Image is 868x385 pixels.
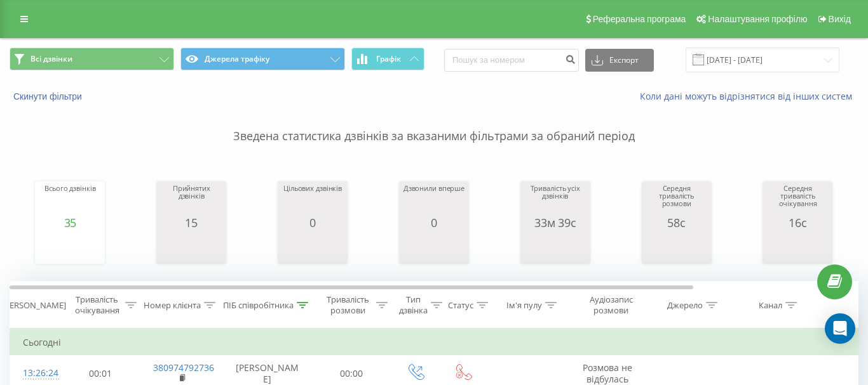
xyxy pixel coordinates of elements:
[399,294,428,316] div: Тип дзвінка
[44,185,95,216] div: Всього дзвінків
[448,300,473,311] div: Статус
[180,48,345,70] button: Джерела трафіку
[825,313,855,344] div: Open Intercom Messenger
[159,185,223,216] div: Прийнятих дзвінків
[640,90,858,102] a: Коли дані можуть відрізнятися вiд інших систем
[593,14,686,24] span: Реферальна програма
[10,48,174,70] button: Всі дзвінки
[144,300,201,311] div: Номер клієнта
[351,48,424,70] button: Графік
[283,185,342,216] div: Цільових дзвінків
[283,216,342,229] div: 0
[444,49,579,72] input: Пошук за номером
[829,14,851,24] span: Вихід
[580,294,642,316] div: Аудіозапис розмови
[766,216,829,229] div: 16с
[159,216,223,229] div: 15
[376,55,401,63] span: Графік
[759,300,782,311] div: Канал
[403,185,465,216] div: Дзвонили вперше
[223,300,294,311] div: ПІБ співробітника
[585,49,654,72] button: Експорт
[153,362,214,374] a: 380974792736
[72,294,122,316] div: Тривалість очікування
[645,216,709,229] div: 58с
[10,103,858,145] p: Зведена статистика дзвінків за вказаними фільтрами за обраний період
[524,185,587,216] div: Тривалість усіх дзвінків
[766,185,829,216] div: Середня тривалість очікування
[31,54,72,64] span: Всі дзвінки
[708,14,807,24] span: Налаштування профілю
[44,216,95,229] div: 35
[645,185,709,216] div: Середня тривалість розмови
[403,216,465,229] div: 0
[667,300,703,311] div: Джерело
[323,294,373,316] div: Тривалість розмови
[2,300,66,311] div: [PERSON_NAME]
[524,216,587,229] div: 33м 39с
[506,300,542,311] div: Ім'я пулу
[583,362,632,385] span: Розмова не відбулась
[10,91,88,102] button: Скинути фільтри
